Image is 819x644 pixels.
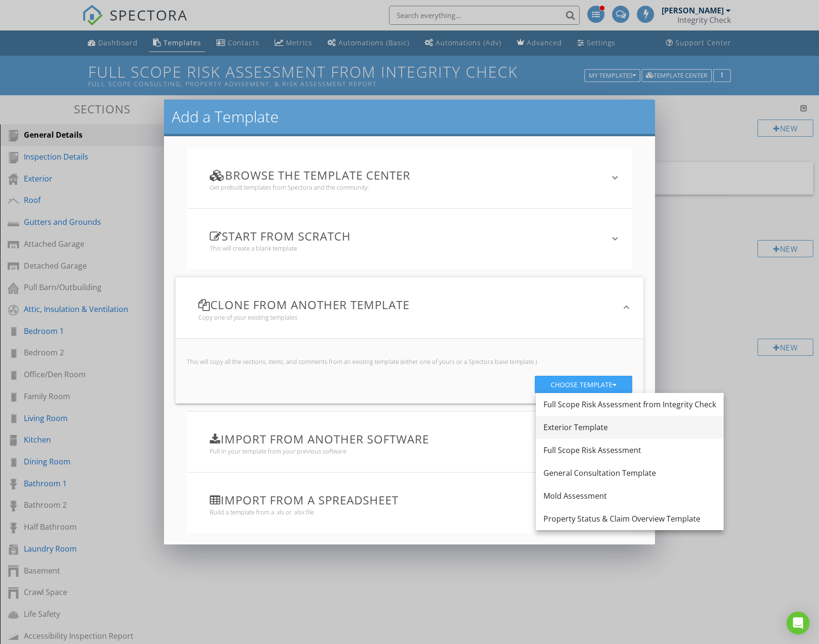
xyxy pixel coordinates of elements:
[543,490,716,502] div: Mold Assessment
[609,172,621,183] i: keyboard_arrow_down
[172,107,648,126] h2: Add a Template
[543,399,716,410] div: Full Scope Risk Assessment from Integrity Check
[543,467,716,479] div: General Consultation Template
[609,233,621,244] i: keyboard_arrow_down
[210,169,598,181] h3: Browse the Template Center
[210,493,598,506] h3: Import from a spreadsheet
[210,244,598,252] div: This will create a blank template
[543,444,716,456] div: Full Scope Risk Assessment
[210,433,598,445] h3: Import from another software
[210,230,598,242] h3: Start from scratch
[621,302,632,313] i: keyboard_arrow_down
[198,298,610,311] h3: Clone from another template
[210,508,598,516] div: Build a template from a .xls or .xlsx file
[543,513,716,524] div: Property Status & Claim Overview Template
[183,358,636,365] div: This will copy all the sections, items, and comments from an existing template (either one of you...
[551,376,616,393] div: Choose template
[535,376,632,393] button: Choose template
[787,612,809,634] div: Open Intercom Messenger
[210,183,598,191] div: Get prebuilt templates from Spectora and the community.
[210,447,598,455] div: Pull in your template from your previous software
[198,313,610,321] div: Copy one of your existing templates
[543,422,716,433] div: Exterior Template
